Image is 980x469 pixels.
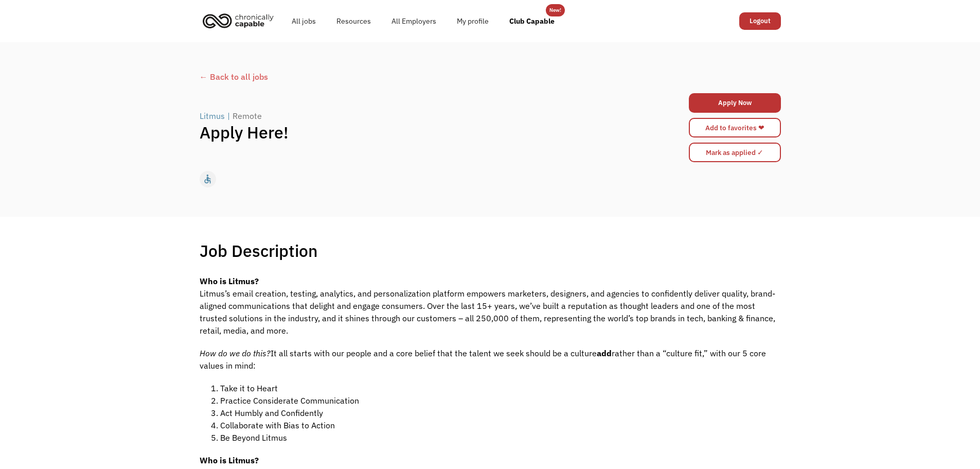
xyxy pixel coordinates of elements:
[200,71,781,83] a: ← Back to all jobs
[689,140,781,165] form: Mark as applied form
[200,276,259,286] strong: Who is Litmus?
[200,9,281,32] a: home
[233,110,262,122] div: Remote
[200,348,271,358] span: How do we do this?
[689,93,781,113] a: Apply Now
[271,348,597,358] span: It all starts with our people and a core belief that the talent we seek should be a culture
[200,122,636,143] h1: Apply Here!
[281,5,326,38] a: All jobs
[447,5,499,38] a: My profile
[689,143,781,162] input: Mark as applied ✓
[549,4,561,16] div: New!
[220,408,323,418] span: Act Humbly and Confidently
[689,118,781,137] a: Add to favorites ❤
[381,5,447,38] a: All Employers
[200,110,225,122] div: Litmus
[220,420,335,430] span: Collaborate with Bias to Action
[227,110,230,122] div: |
[220,383,278,393] span: Take it to Heart
[739,12,781,30] a: Logout
[220,432,287,443] span: Be Beyond Litmus
[326,5,381,38] a: Resources
[200,455,259,465] strong: Who is Litmus?
[220,395,359,406] span: Practice Considerate Communication
[597,348,612,358] strong: add
[200,240,318,261] h1: Job Description
[200,288,775,336] span: Litmus’s email creation, testing, analytics, and personalization platform empowers marketers, des...
[499,5,565,38] a: Club Capable
[200,110,264,122] a: Litmus|Remote
[200,9,277,32] img: Chronically Capable logo
[202,171,213,187] div: accessible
